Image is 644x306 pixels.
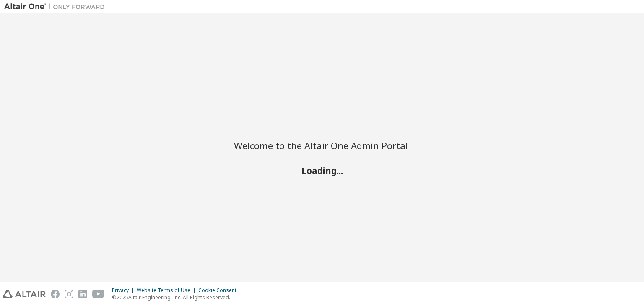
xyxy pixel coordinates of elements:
[65,290,73,298] img: instagram.svg
[112,294,241,301] p: © 2025 Altair Engineering, Inc. All Rights Reserved.
[198,287,241,294] div: Cookie Consent
[51,290,60,298] img: facebook.svg
[112,287,137,294] div: Privacy
[234,165,410,176] h2: Loading...
[78,290,87,298] img: linkedin.svg
[137,287,198,294] div: Website Terms of Use
[3,290,46,298] img: altair_logo.svg
[92,290,104,298] img: youtube.svg
[4,3,109,11] img: Altair One
[234,140,410,151] h2: Welcome to the Altair One Admin Portal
